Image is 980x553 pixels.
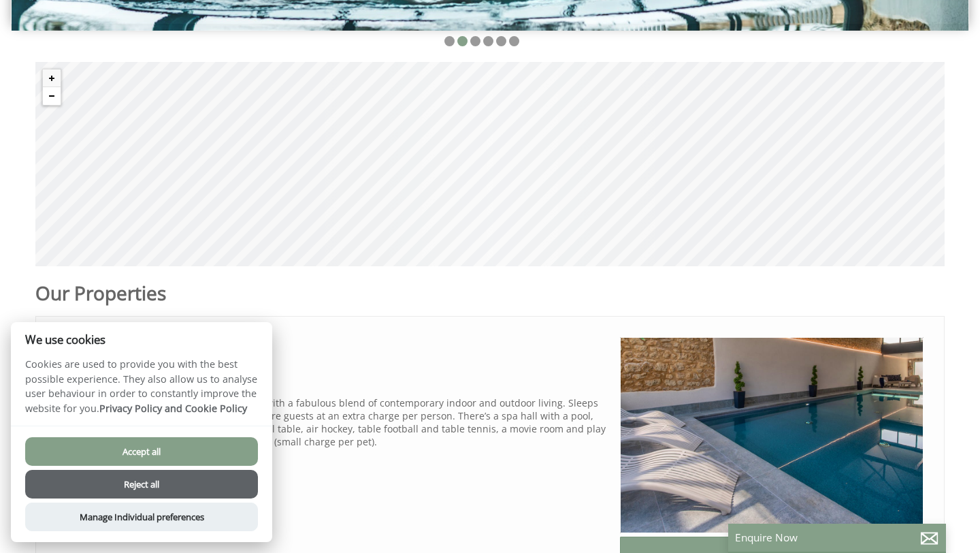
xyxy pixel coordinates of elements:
a: Privacy Policy and Cookie Policy [99,402,247,415]
p: Cookies are used to provide you with the best possible experience. They also allow us to analyse ... [11,357,272,426]
img: Churchill_20_somerset_sleeps20_spa1_pool_spa_bbq_family_celebration_.content.original.jpg [620,337,924,534]
p: A stunning holiday house for large groups, with a fabulous blend of contemporary indoor and outdo... [67,396,609,448]
li: 10 ensuite bedrooms [80,471,609,484]
li: Movie Room [80,509,609,522]
li: Spa Hall with pool, hot tub and sauna [80,484,609,496]
h2: We use cookies [11,333,272,346]
li: Sleeps 20 + 10 [80,458,609,471]
canvas: Map [35,62,945,266]
h3: Prices from £3,850.00 [67,380,609,396]
h1: Our Properties [35,280,626,306]
button: Manage Individual preferences [25,503,258,531]
button: Zoom out [43,87,61,105]
button: Reject all [25,470,258,499]
p: Enquire Now [735,531,939,545]
button: Accept all [25,437,258,466]
button: Zoom in [43,69,61,87]
li: Games Room [80,496,609,509]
